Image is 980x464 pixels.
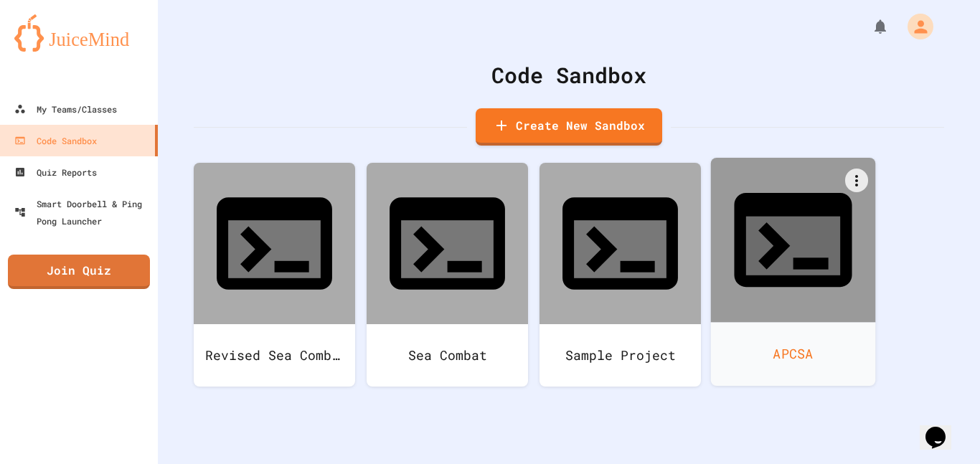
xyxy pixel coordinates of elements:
div: Sea Combat [367,324,528,387]
iframe: chat widget [920,407,966,450]
div: Quiz Reports [14,164,97,181]
img: logo-orange.svg [14,14,143,52]
div: Sample Project [540,324,701,387]
a: Sea Combat [367,163,528,387]
div: My Notifications [845,14,892,39]
a: Revised Sea Combat [194,163,355,387]
a: Create New Sandbox [476,108,662,146]
div: APCSA [711,322,876,386]
div: Smart Doorbell & Ping Pong Launcher [14,195,152,229]
div: Code Sandbox [14,132,97,149]
a: Join Quiz [8,255,150,289]
div: My Teams/Classes [14,100,117,118]
div: My Account [892,10,937,43]
a: Sample Project [540,163,701,387]
div: Revised Sea Combat [194,324,355,387]
a: APCSA [711,158,876,386]
div: Code Sandbox [194,59,944,91]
